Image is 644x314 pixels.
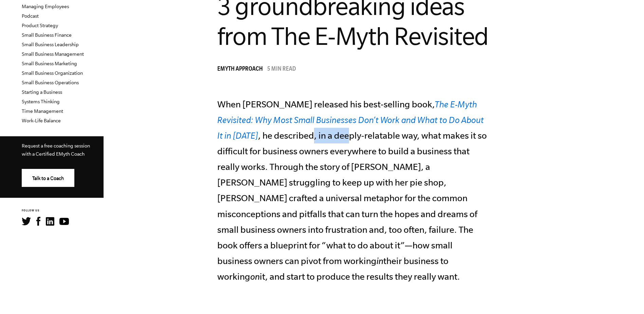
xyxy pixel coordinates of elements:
[22,70,83,76] a: Small Business Organization
[22,89,62,95] a: Starting a Business
[22,99,60,104] a: Systems Thinking
[22,118,61,123] a: Work-Life Balance
[376,256,383,266] i: in
[610,281,644,314] iframe: Chat Widget
[217,66,266,73] a: EMyth Approach
[22,51,84,57] a: Small Business Management
[46,217,54,226] img: LinkedIn
[22,80,79,85] a: Small Business Operations
[22,108,63,114] a: Time Management
[22,209,104,213] h6: FOLLOW US
[217,99,484,140] a: The E-Myth Revisited: Why Most Small Businesses Don’t Work and What to Do About It in [DATE]
[267,66,296,73] p: 5 min read
[32,176,64,181] span: Talk to a Coach
[22,169,74,187] a: Talk to a Coach
[22,142,93,158] p: Request a free coaching session with a Certified EMyth Coach
[22,32,72,38] a: Small Business Finance
[250,272,260,281] i: on
[22,13,39,19] a: Podcast
[22,23,58,28] a: Product Strategy
[22,4,69,9] a: Managing Employees
[59,218,69,225] img: YouTube
[22,61,77,66] a: Small Business Marketing
[22,42,79,47] a: Small Business Leadership
[36,217,40,226] img: Facebook
[217,66,263,73] span: EMyth Approach
[217,97,489,284] p: When [PERSON_NAME] released his best-selling book, , he described, in a deeply-relatable way, wha...
[22,217,31,225] img: Twitter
